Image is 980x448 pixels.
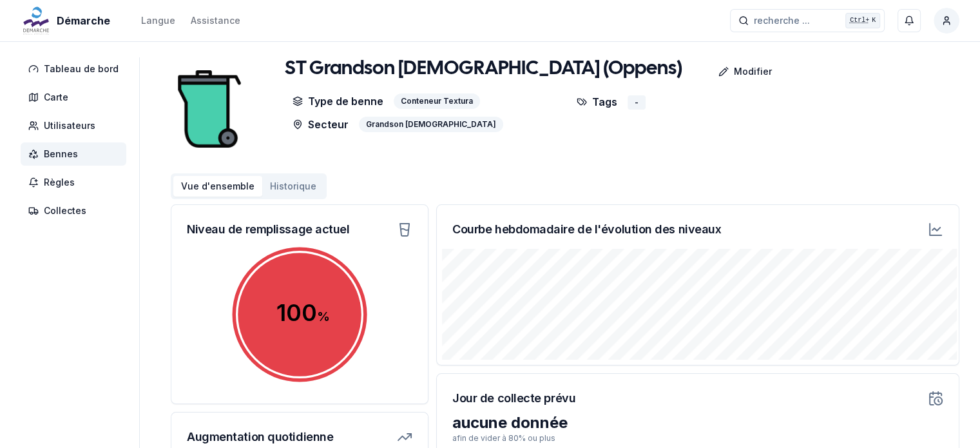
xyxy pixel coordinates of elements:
h3: Jour de collecte prévu [452,389,575,407]
h3: Augmentation quotidienne [187,428,333,446]
button: Historique [262,176,324,197]
div: Grandson [DEMOGRAPHIC_DATA] [359,117,503,132]
a: Règles [21,171,131,194]
h3: Niveau de remplissage actuel [187,220,349,239]
a: Démarche [21,13,115,28]
button: Vue d'ensemble [173,176,262,197]
span: recherche ... [754,14,810,27]
h3: Courbe hebdomadaire de l'évolution des niveaux [452,220,721,239]
h1: ST Grandson [DEMOGRAPHIC_DATA] (Oppens) [285,57,682,81]
a: Modifier [682,59,782,84]
img: bin Image [171,57,248,161]
span: Collectes [44,204,86,217]
button: Langue [141,13,175,28]
span: Carte [44,91,68,104]
p: Tags [577,93,617,110]
span: Démarche [57,13,110,28]
div: Conteneur Textura [394,93,480,109]
span: Bennes [44,148,78,161]
div: - [628,95,646,110]
span: Tableau de bord [44,63,119,75]
p: Type de benne [293,93,383,109]
a: Carte [21,86,131,109]
a: Utilisateurs [21,114,131,137]
img: Démarche Logo [21,5,52,36]
p: Secteur [293,117,349,132]
a: Assistance [191,13,240,28]
p: afin de vider à 80% ou plus [452,433,943,443]
a: Tableau de bord [21,57,131,81]
span: Règles [44,176,75,189]
div: aucune donnée [452,413,943,433]
a: Bennes [21,142,131,166]
button: recherche ...Ctrl+K [730,9,885,32]
div: Langue [141,14,175,27]
p: Modifier [734,65,772,78]
a: Collectes [21,199,131,222]
span: Utilisateurs [44,119,95,132]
